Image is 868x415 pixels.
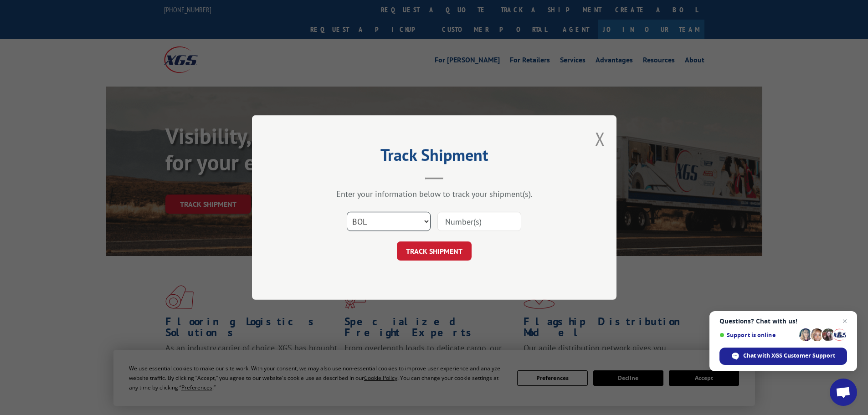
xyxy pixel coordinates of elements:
[437,212,521,231] input: Number(s)
[839,316,850,327] span: Close chat
[595,127,605,151] button: Close modal
[719,348,847,365] div: Chat with XGS Customer Support
[298,189,571,199] div: Enter your information below to track your shipment(s).
[719,332,796,338] span: Support is online
[719,318,847,325] span: Questions? Chat with us!
[830,379,857,406] div: Open chat
[743,352,835,360] span: Chat with XGS Customer Support
[298,149,571,166] h2: Track Shipment
[397,241,472,261] button: TRACK SHIPMENT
